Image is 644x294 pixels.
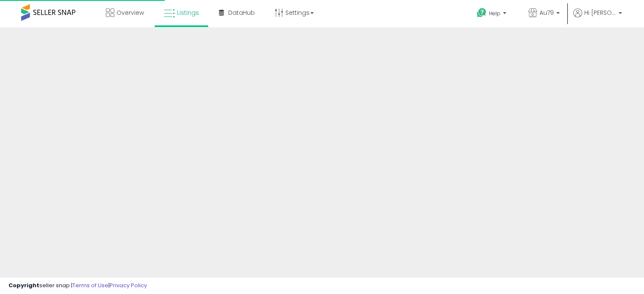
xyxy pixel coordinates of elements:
div: seller snap | | [8,282,147,290]
a: Hi [PERSON_NAME] [573,8,622,27]
span: Help [489,10,500,17]
a: Help [470,1,515,27]
a: Terms of Use [72,281,108,289]
a: Privacy Policy [110,281,147,289]
i: Get Help [476,8,487,18]
span: Au79 [539,8,554,17]
span: DataHub [228,8,255,17]
strong: Copyright [8,281,39,289]
span: Listings [177,8,199,17]
span: Overview [116,8,144,17]
span: Hi [PERSON_NAME] [584,8,616,17]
